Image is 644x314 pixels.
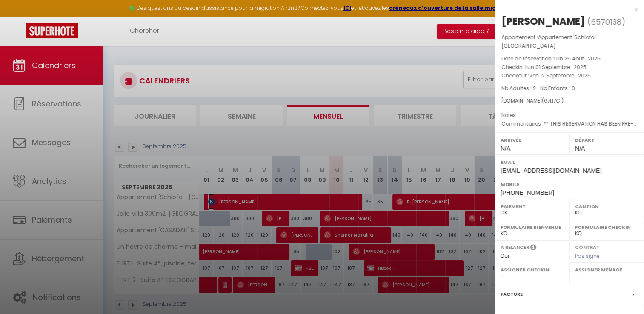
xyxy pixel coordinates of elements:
span: ( ) [587,16,625,28]
label: Assigner Menage [575,265,638,274]
div: [DOMAIN_NAME] [501,97,638,105]
button: Ouvrir le widget de chat LiveChat [7,3,32,29]
label: A relancer [501,244,529,251]
label: Facture [501,290,523,299]
p: Appartement : [501,33,638,50]
span: N/A [501,145,510,152]
label: Formulaire Checkin [575,223,638,231]
label: Email [501,158,638,166]
span: Lun 01 Septembre . 2025 [525,63,587,71]
span: 6570138 [591,17,621,27]
label: Arrivée [501,136,564,144]
label: Assigner Checkin [501,265,564,274]
span: [EMAIL_ADDRESS][DOMAIN_NAME] [501,167,601,174]
span: Nb Adultes : 2 - [501,85,575,92]
p: Checkout : [501,71,638,80]
i: Sélectionner OUI si vous souhaiter envoyer les séquences de messages post-checkout [530,244,536,253]
span: Pas signé [575,252,600,260]
label: Formulaire Bienvenue [501,223,564,231]
label: Paiement [501,202,564,211]
span: [PHONE_NUMBER] [501,189,554,196]
span: - [518,111,521,119]
div: [PERSON_NAME] [501,14,585,28]
p: Notes : [501,111,638,120]
span: Appartement 'Schlofa' · [GEOGRAPHIC_DATA] [501,34,598,49]
div: x [495,4,638,14]
p: Commentaires : [501,120,638,128]
span: Lun 25 Août . 2025 [554,55,601,62]
label: Contrat [575,244,600,249]
label: Caution [575,202,638,211]
label: Départ [575,136,638,144]
span: Nb Enfants : 0 [540,85,575,92]
span: Ven 12 Septembre . 2025 [529,72,591,79]
span: N/A [575,145,585,152]
span: ( € ) [542,97,564,104]
span: 671.17 [544,97,556,104]
label: Mobile [501,180,638,188]
p: Date de réservation : [501,54,638,63]
p: Checkin : [501,63,638,71]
